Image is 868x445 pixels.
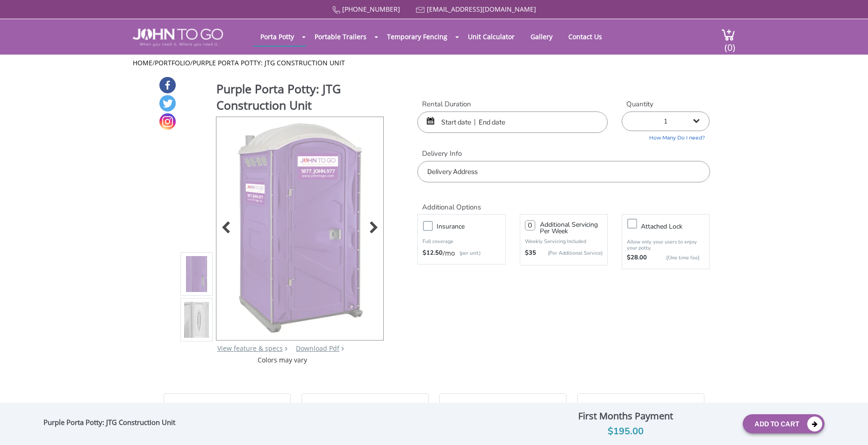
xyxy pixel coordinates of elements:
[417,161,710,182] input: Delivery Address
[423,249,443,258] strong: $12.50
[516,408,736,424] div: First Months Payment
[217,344,283,353] a: View feature & specs
[525,220,535,230] input: 0
[525,238,603,245] p: Weekly Servicing Included
[193,58,345,67] a: Purple Porta Potty: JTG Construction Unit
[627,253,647,263] strong: $28.00
[525,249,536,258] strong: $35
[342,5,400,14] a: [PHONE_NUMBER]
[641,221,714,232] h3: Attached lock
[622,131,710,142] a: How Many Do I need?
[437,221,509,232] h3: Insurance
[184,164,209,384] img: Product
[427,5,536,14] a: [EMAIL_ADDRESS][DOMAIN_NAME]
[455,249,481,258] p: (per unit)
[133,58,152,67] a: Home
[652,253,700,263] p: {One time fee}
[296,344,339,353] a: Download Pdf
[423,249,500,258] div: /mo
[417,192,710,212] h2: Additional Options
[308,28,373,46] a: Portable Trailers
[423,237,500,246] p: Full coverage
[216,81,385,116] h1: Purple Porta Potty: JTG Construction Unit
[461,28,522,46] a: Unit Calculator
[133,28,223,46] img: JOHN to go
[341,347,344,351] img: chevron.png
[524,28,560,46] a: Gallery
[159,113,176,130] a: Instagram
[540,222,603,235] h3: Additional Servicing Per Week
[416,7,425,13] img: Mail
[417,99,608,109] label: Rental Duration
[155,58,190,67] a: Portfolio
[536,250,603,257] p: (Per Additional Service)
[516,424,736,439] div: $195.00
[229,117,371,337] img: Product
[133,58,735,68] ul: / /
[184,210,209,430] img: Product
[627,239,704,251] p: Allow only your users to enjoy your potty.
[43,418,180,430] div: Purple Porta Potty: JTG Construction Unit
[622,99,710,109] label: Quantity
[159,95,176,111] a: Twitter
[743,414,825,433] button: Add To Cart
[561,28,609,46] a: Contact Us
[332,6,340,14] img: Call
[724,34,735,54] span: (0)
[180,355,385,365] div: Colors may vary
[417,111,608,133] input: Start date | End date
[380,28,454,46] a: Temporary Fencing
[721,28,735,41] img: cart a
[831,408,868,445] button: Live Chat
[159,77,176,93] a: Facebook
[253,28,301,46] a: Porta Potty
[417,149,710,159] label: Delivery Info
[285,347,287,351] img: right arrow icon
